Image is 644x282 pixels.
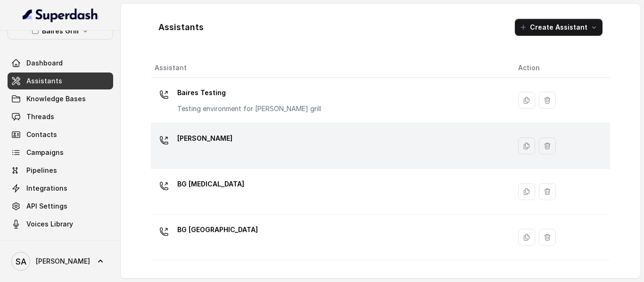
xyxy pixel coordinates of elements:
a: Assistants [8,73,113,89]
h1: Assistants [158,20,204,35]
span: Integrations [26,184,67,193]
p: Baires Grill [42,25,79,37]
a: Pipelines [8,162,113,179]
span: Assistants [26,76,62,86]
a: Integrations [8,180,113,197]
th: Assistant [151,58,511,78]
a: API Settings [8,198,113,215]
p: BG [GEOGRAPHIC_DATA] [177,222,258,237]
img: light.svg [23,8,99,23]
a: Knowledge Bases [8,90,113,107]
p: Testing environment for [PERSON_NAME] grill [177,104,321,113]
p: Baires Testing [177,85,321,100]
span: Pipelines [26,166,57,175]
span: Voices Library [26,219,73,229]
a: Dashboard [8,55,113,72]
button: Baires Grill [8,23,113,40]
span: Dashboard [26,58,63,68]
a: Campaigns [8,144,113,161]
span: [PERSON_NAME] [36,257,90,266]
a: Threads [8,108,113,125]
p: [PERSON_NAME] [177,131,232,146]
a: Voices Library [8,216,113,233]
span: Knowledge Bases [26,94,86,104]
span: Threads [26,112,54,121]
span: Contacts [26,130,57,139]
text: SA [16,257,26,266]
a: [PERSON_NAME] [8,248,113,274]
button: Create Assistant [515,19,603,36]
a: Contacts [8,126,113,143]
p: BG [MEDICAL_DATA] [177,177,244,192]
span: API Settings [26,201,67,211]
span: Campaigns [26,148,64,157]
th: Action [511,58,610,78]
